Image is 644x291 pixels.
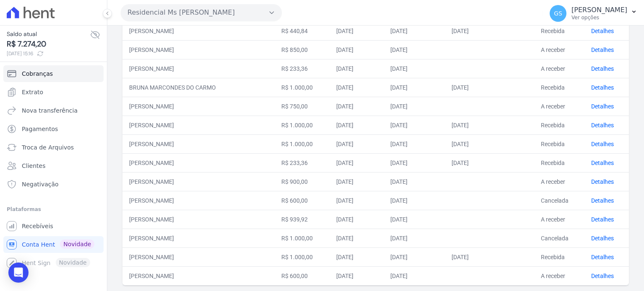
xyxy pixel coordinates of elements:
[22,70,53,78] span: Cobranças
[330,191,384,210] td: [DATE]
[3,102,104,119] a: Nova transferência
[384,97,445,116] td: [DATE]
[22,125,58,133] span: Pagamentos
[3,157,104,174] a: Clientes
[330,247,384,266] td: [DATE]
[384,191,445,210] td: [DATE]
[591,141,614,147] a: Detalhes
[3,176,104,193] a: Negativação
[275,229,330,247] td: R$ 1.000,00
[122,229,275,247] td: [PERSON_NAME]
[3,139,104,156] a: Troca de Arquivos
[330,97,384,116] td: [DATE]
[22,240,55,249] span: Conta Hent
[445,134,534,153] td: [DATE]
[122,191,275,210] td: [PERSON_NAME]
[3,65,104,82] a: Cobranças
[330,40,384,59] td: [DATE]
[275,172,330,191] td: R$ 900,00
[445,21,534,40] td: [DATE]
[445,116,534,134] td: [DATE]
[22,180,59,188] span: Negativação
[445,78,534,97] td: [DATE]
[275,40,330,59] td: R$ 850,00
[330,134,384,153] td: [DATE]
[275,210,330,229] td: R$ 939,92
[122,153,275,172] td: [PERSON_NAME]
[384,59,445,78] td: [DATE]
[591,103,614,110] a: Detalhes
[591,84,614,91] a: Detalhes
[591,216,614,223] a: Detalhes
[22,222,53,230] span: Recebíveis
[330,116,384,134] td: [DATE]
[275,134,330,153] td: R$ 1.000,00
[571,6,627,14] p: [PERSON_NAME]
[3,84,104,100] a: Extrato
[384,172,445,191] td: [DATE]
[275,266,330,285] td: R$ 600,00
[122,97,275,116] td: [PERSON_NAME]
[275,191,330,210] td: R$ 600,00
[122,172,275,191] td: [PERSON_NAME]
[591,46,614,53] a: Detalhes
[534,116,584,134] td: Recebida
[543,2,644,25] button: GS [PERSON_NAME] Ver opções
[534,191,584,210] td: Cancelada
[121,4,282,21] button: Residencial Ms [PERSON_NAME]
[330,59,384,78] td: [DATE]
[534,78,584,97] td: Recebida
[571,14,627,21] p: Ver opções
[275,247,330,266] td: R$ 1.000,00
[22,143,74,152] span: Troca de Arquivos
[534,247,584,266] td: Recebida
[534,210,584,229] td: A receber
[22,106,78,115] span: Nova transferência
[122,116,275,134] td: [PERSON_NAME]
[591,178,614,185] a: Detalhes
[384,116,445,134] td: [DATE]
[122,21,275,40] td: [PERSON_NAME]
[445,153,534,172] td: [DATE]
[122,40,275,59] td: [PERSON_NAME]
[384,266,445,285] td: [DATE]
[7,50,90,57] span: [DATE] 15:16
[3,218,104,234] a: Recebíveis
[3,121,104,137] a: Pagamentos
[591,65,614,72] a: Detalhes
[22,88,43,96] span: Extrato
[122,134,275,153] td: [PERSON_NAME]
[534,21,584,40] td: Recebida
[122,78,275,97] td: BRUNA MARCONDES DO CARMO
[591,254,614,260] a: Detalhes
[330,210,384,229] td: [DATE]
[534,229,584,247] td: Cancelada
[591,160,614,166] a: Detalhes
[7,30,90,39] span: Saldo atual
[534,97,584,116] td: A receber
[275,59,330,78] td: R$ 233,36
[22,162,45,170] span: Clientes
[384,229,445,247] td: [DATE]
[122,210,275,229] td: [PERSON_NAME]
[591,122,614,129] a: Detalhes
[384,21,445,40] td: [DATE]
[384,210,445,229] td: [DATE]
[3,236,104,253] a: Conta Hent Novidade
[591,273,614,279] a: Detalhes
[384,134,445,153] td: [DATE]
[275,21,330,40] td: R$ 440,84
[534,266,584,285] td: A receber
[275,116,330,134] td: R$ 1.000,00
[591,197,614,204] a: Detalhes
[275,153,330,172] td: R$ 233,36
[384,40,445,59] td: [DATE]
[534,134,584,153] td: Recebida
[591,28,614,34] a: Detalhes
[330,266,384,285] td: [DATE]
[275,78,330,97] td: R$ 1.000,00
[591,235,614,242] a: Detalhes
[60,239,94,249] span: Novidade
[7,39,90,50] span: R$ 7.274,20
[330,172,384,191] td: [DATE]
